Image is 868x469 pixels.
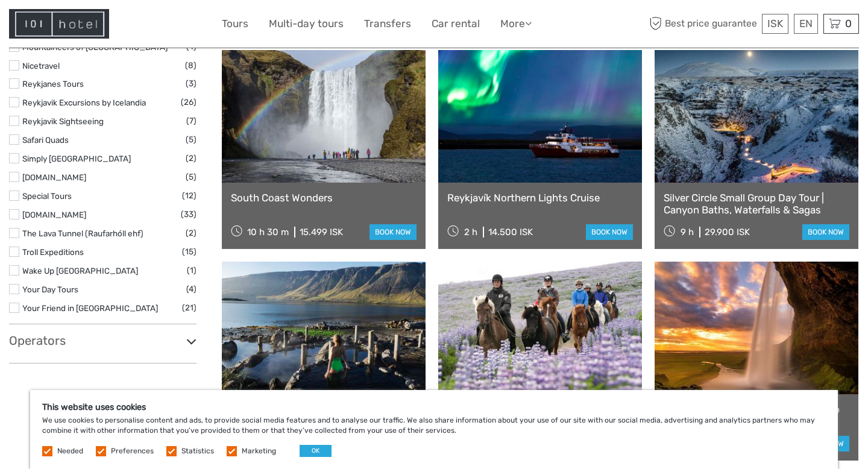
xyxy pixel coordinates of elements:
[22,154,131,163] a: Simply [GEOGRAPHIC_DATA]
[182,301,197,315] span: (21)
[794,14,818,34] div: EN
[586,224,633,240] a: book now
[181,207,197,221] span: (33)
[186,77,197,90] span: (3)
[186,170,197,184] span: (5)
[464,227,477,238] span: 2 h
[17,21,136,31] p: We're away right now. Please check back later!
[22,116,104,126] a: Reykjavik Sightseeing
[370,224,417,240] a: book now
[500,15,532,33] a: More
[647,14,759,34] span: Best price guarantee
[182,245,197,259] span: (15)
[22,42,168,52] a: Mountaineers of [GEOGRAPHIC_DATA]
[22,303,158,313] a: Your Friend in [GEOGRAPHIC_DATA]
[22,228,143,238] a: The Lava Tunnel (Raufarhóll ehf)
[22,191,72,201] a: Special Tours
[186,226,197,240] span: (2)
[22,266,138,275] a: Wake Up [GEOGRAPHIC_DATA]
[186,133,197,146] span: (5)
[300,445,332,457] button: OK
[22,172,86,182] a: [DOMAIN_NAME]
[247,227,289,238] span: 10 h 30 m
[767,17,783,30] span: ISK
[22,135,69,145] a: Safari Quads
[22,210,86,219] a: [DOMAIN_NAME]
[269,15,344,33] a: Multi-day tours
[231,192,417,204] a: South Coast Wonders
[432,15,480,33] a: Car rental
[22,247,84,257] a: Troll Expeditions
[185,58,197,72] span: (8)
[187,263,197,277] span: (1)
[57,446,83,456] label: Needed
[186,282,197,296] span: (4)
[664,192,849,216] a: Silver Circle Small Group Day Tour | Canyon Baths, Waterfalls & Sagas
[681,227,694,238] span: 9 h
[300,227,343,238] div: 15.499 ISK
[843,17,854,30] span: 0
[181,446,214,456] label: Statistics
[364,15,411,33] a: Transfers
[488,227,533,238] div: 14.500 ISK
[111,446,154,456] label: Preferences
[802,224,849,240] a: book now
[181,95,197,109] span: (26)
[9,333,197,348] h3: Operators
[139,19,153,33] button: Open LiveChat chat widget
[22,98,146,107] a: Reykjavik Excursions by Icelandia
[705,227,750,238] div: 29.900 ISK
[186,114,197,128] span: (7)
[222,15,248,33] a: Tours
[186,151,197,165] span: (2)
[22,61,60,71] a: Nicetravel
[182,189,197,203] span: (12)
[9,9,109,39] img: Hotel Information
[447,192,633,204] a: Reykjavík Northern Lights Cruise
[22,285,78,294] a: Your Day Tours
[42,402,826,412] h5: This website uses cookies
[242,446,276,456] label: Marketing
[22,79,84,89] a: Reykjanes Tours
[30,390,838,469] div: We use cookies to personalise content and ads, to provide social media features and to analyse ou...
